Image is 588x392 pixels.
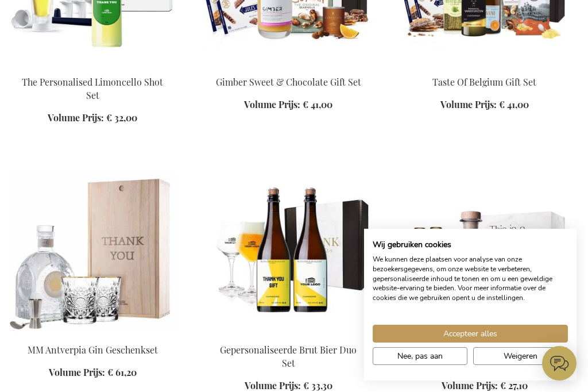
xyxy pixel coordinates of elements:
[401,62,568,72] a: Taste Of Belgium Gift Set
[303,379,332,391] span: € 33,30
[48,112,137,125] a: Volume Prijs: € 32,00
[49,366,137,379] a: Volume Prijs: € 61,20
[9,62,176,72] a: The Personalised Limoncello Shot Set
[473,347,568,365] button: Alle cookies weigeren
[106,112,137,124] span: € 32,00
[22,76,163,101] a: The Personalised Limoncello Shot Set
[49,366,105,378] span: Volume Prijs:
[500,379,528,391] span: € 27,10
[244,98,300,110] span: Volume Prijs:
[373,325,568,343] button: Accepteer alle cookies
[401,171,568,332] img: Personalised Non-alcoholc Gin & Ginger Beer Set
[205,62,372,72] a: Gimber Sweet & Chocolate Gift Set
[245,379,301,391] span: Volume Prijs:
[499,98,529,110] span: € 41,00
[504,350,537,362] span: Weigeren
[9,171,176,332] img: MM Antverpia Gin Gift Set
[443,328,497,340] span: Accepteer alles
[442,379,498,391] span: Volume Prijs:
[216,76,361,88] a: Gimber Sweet & Chocolate Gift Set
[48,112,104,124] span: Volume Prijs:
[28,344,158,356] a: MM Antverpia Gin Geschenkset
[205,329,372,340] a: Personalised Champagne Beer
[432,76,536,88] a: Taste Of Belgium Gift Set
[244,98,332,112] a: Volume Prijs: € 41,00
[303,98,332,110] span: € 41,00
[9,329,176,340] a: MM Antverpia Gin Gift Set
[440,98,529,112] a: Volume Prijs: € 41,00
[373,347,467,365] button: Pas cookie voorkeuren aan
[220,344,357,369] a: Gepersonaliseerde Brut Bier Duo Set
[397,350,443,362] span: Nee, pas aan
[542,346,577,381] iframe: belco-activator-frame
[440,98,497,110] span: Volume Prijs:
[107,366,137,378] span: € 61,20
[373,240,568,250] h2: Wij gebruiken cookies
[205,171,372,332] img: Personalised Champagne Beer
[373,255,568,303] p: We kunnen deze plaatsen voor analyse van onze bezoekersgegevens, om onze website te verbeteren, g...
